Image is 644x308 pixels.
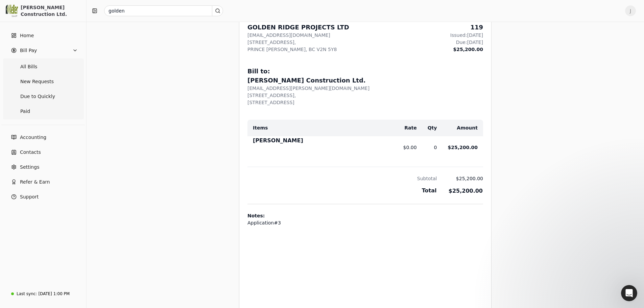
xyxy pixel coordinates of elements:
[247,92,483,99] div: [STREET_ADDRESS],
[247,32,349,39] div: [EMAIL_ADDRESS][DOMAIN_NAME]
[6,5,18,17] img: 0537828a-cf49-447f-a6d3-a322c667907b.png
[625,5,636,16] button: J
[17,291,37,297] div: Last sync:
[450,23,483,32] div: 119
[20,149,41,156] span: Contacts
[20,193,39,200] span: Support
[3,131,84,144] a: Accounting
[247,85,483,92] div: [EMAIL_ADDRESS][PERSON_NAME][DOMAIN_NAME]
[247,182,437,196] th: Total
[20,108,30,115] span: Paid
[3,145,84,159] a: Contacts
[20,47,37,54] span: Bill Pay
[417,120,437,136] th: Qty
[20,63,37,70] span: All Bills
[247,120,392,136] th: Items
[392,136,417,159] td: $0.00
[3,160,84,174] a: Settings
[253,137,392,147] div: [PERSON_NAME]
[450,32,483,39] div: Issued: [DATE]
[437,182,483,196] td: $25,200.00
[3,44,84,57] button: Bill Pay
[21,4,80,18] div: [PERSON_NAME] Construction Ltd.
[38,291,70,297] div: [DATE] 1:00 PM
[20,179,50,186] span: Refer & Earn
[20,164,39,171] span: Settings
[450,39,483,46] div: Due: [DATE]
[20,134,46,141] span: Accounting
[417,136,437,159] td: 0
[247,76,483,85] div: [PERSON_NAME] Construction Ltd.
[247,219,483,227] div: Application#3
[450,46,483,53] div: $25,200.00
[247,99,483,106] div: [STREET_ADDRESS]
[20,32,34,39] span: Home
[437,167,483,182] td: $25,200.00
[247,212,483,219] div: Notes:
[4,75,82,88] a: New Requests
[104,5,223,16] input: Search
[247,167,437,182] th: Subtotal
[247,67,483,76] div: Bill to:
[3,288,84,300] a: Last sync:[DATE] 1:00 PM
[3,29,84,42] a: Home
[4,90,82,103] a: Due to Quickly
[437,120,483,136] th: Amount
[621,285,637,301] iframe: Intercom live chat
[247,46,349,53] div: PRINCE [PERSON_NAME], BC V2N 5Y8
[4,104,82,118] a: Paid
[437,136,483,159] td: $25,200.00
[20,93,55,100] span: Due to Quickly
[3,175,84,189] button: Refer & Earn
[4,60,82,73] a: All Bills
[3,190,84,204] button: Support
[392,120,417,136] th: Rate
[20,78,54,85] span: New Requests
[247,39,349,46] div: [STREET_ADDRESS],
[247,23,349,32] div: GOLDEN RIDGE PROJECTS LTD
